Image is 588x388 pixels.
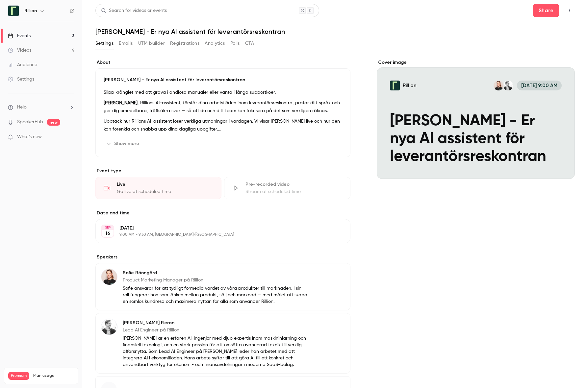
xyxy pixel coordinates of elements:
label: About [95,59,350,66]
p: Slipp krånglet med att gräva i ändlösa manualer eller vänta i långa supportköer. [104,88,342,96]
p: Lead AI Engineer på Rillion [123,327,308,333]
button: Show more [104,138,143,149]
img: Rillion [8,6,19,16]
h6: Rillion [24,8,37,14]
div: Search for videos or events [101,7,167,14]
button: Polls [230,38,240,49]
span: Help [17,104,27,111]
p: [DATE] [119,225,316,231]
div: Go live at scheduled time [117,188,213,195]
div: Sofie RönngårdSofie RönngårdProduct Marketing Manager på RillionSofie ansvarar för att tydligt fö... [95,263,350,310]
button: Settings [95,38,114,49]
button: Registrations [170,38,199,49]
section: Cover image [377,59,575,179]
p: [PERSON_NAME] Fleron [123,320,308,326]
li: help-dropdown-opener [8,104,74,111]
label: Date and time [95,210,350,216]
button: CTA [245,38,254,49]
div: Audience [8,61,37,68]
iframe: Noticeable Trigger [66,134,74,140]
span: Premium [8,372,29,380]
span: Plan usage [33,373,74,378]
img: Emil Fleron [101,319,117,335]
p: Sofie Rönngård [123,270,308,276]
p: , Rillions AI-assistent, förstår dina arbetsflöden inom leverantörsreskontra, pratar ditt språk o... [104,99,342,115]
span: new [47,119,60,126]
div: Pre-recorded video [245,181,342,188]
button: Analytics [205,38,225,49]
div: Pre-recorded videoStream at scheduled time [224,177,350,199]
button: Share [533,4,559,17]
label: Cover image [377,59,575,66]
p: Product Marketing Manager på Rillion [123,277,308,283]
p: Upptäck hur Rillions AI-assistent löser verkliga utmaningar i vardagen. Vi visar [PERSON_NAME] li... [104,117,342,133]
a: SpeakerHub [17,119,43,126]
div: Settings [8,76,34,83]
h1: [PERSON_NAME] - Er nya AI assistent för leverantörsreskontran [95,28,575,36]
strong: [PERSON_NAME] [104,101,138,105]
div: Live [117,181,213,188]
p: [PERSON_NAME] är en erfaren AI-ingenjör med djup expertis inom maskininlärning och finansiell tek... [123,335,308,368]
span: What's new [17,133,42,140]
button: UTM builder [138,38,165,49]
p: 9:00 AM - 9:30 AM, [GEOGRAPHIC_DATA]/[GEOGRAPHIC_DATA] [119,232,316,237]
div: SEP [102,225,114,230]
div: LiveGo live at scheduled time [95,177,221,199]
div: Videos [8,47,31,54]
div: Emil Fleron[PERSON_NAME] FleronLead AI Engineer på Rillion[PERSON_NAME] är en erfaren AI-ingenjör... [95,313,350,374]
p: 16 [105,230,110,237]
div: Stream at scheduled time [245,188,342,195]
label: Speakers [95,254,350,260]
button: Emails [119,38,133,49]
img: Sofie Rönngård [101,269,117,285]
p: Event type [95,168,350,174]
p: [PERSON_NAME] - Er nya AI assistent för leverantörsreskontran [104,77,342,83]
p: Sofie ansvarar för att tydligt förmedla värdet av våra produkter till marknaden. I sin roll funge... [123,285,308,305]
div: Events [8,33,31,39]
